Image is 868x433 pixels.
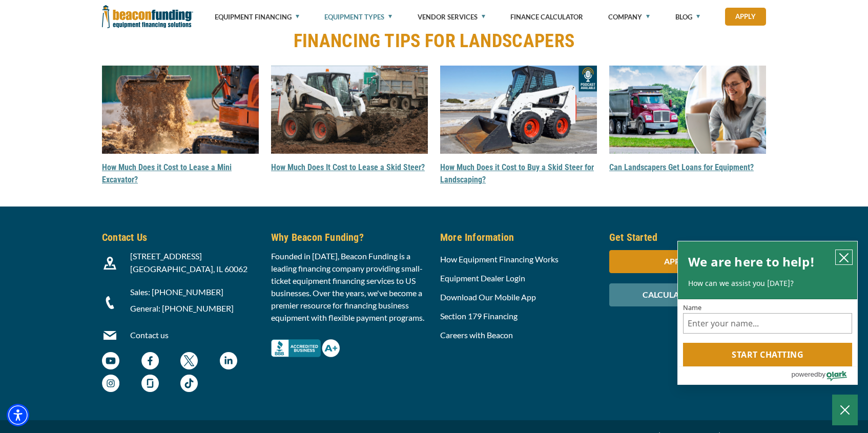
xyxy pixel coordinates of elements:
input: Name [683,313,852,334]
p: General: [PHONE_NUMBER] [130,302,259,315]
a: Equipment Dealer Login [440,273,525,283]
a: How Equipment Financing Works [440,254,559,264]
a: Apply [725,8,766,26]
button: close chatbox [836,250,852,264]
span: by [818,368,825,381]
a: Beacon Funding Instagram - open in a new tab [102,380,119,389]
span: powered [791,368,818,381]
a: Beacon Funding Facebook - open in a new tab [141,357,159,367]
img: Beacon Funding Facebook [141,352,159,369]
div: Accessibility Menu [7,404,29,426]
img: How Much Does it Cost to Lease a Mini Excavator? [102,66,259,154]
a: Section 179 Financing [440,311,518,321]
img: Beacon Funding LinkedIn [220,352,237,369]
img: Beacon Funding TikTok [180,375,198,392]
img: Beacon Funding twitter [180,352,198,369]
a: APPLY NOW [609,256,766,266]
h5: Why Beacon Funding? [271,230,428,245]
img: How Much Does it Cost to Buy a Skid Steer for Landscaping? [440,66,597,154]
div: olark chatbox [677,241,858,385]
a: How Much Does it Cost to Lease a Mini Excavator? [102,162,232,184]
p: Founded in [DATE], Beacon Funding is a leading financing company providing small-ticket equipment... [271,250,428,324]
img: Beacon Funding Email Contact Icon [104,329,116,342]
a: Beacon Funding YouTube Channel - open in a new tab [102,357,119,367]
a: CALCULATE PAYMENTS [609,290,766,299]
span: [STREET_ADDRESS] [GEOGRAPHIC_DATA], IL 60062 [130,251,247,274]
button: Close Chatbox [832,395,858,425]
h5: Contact Us [102,230,259,245]
a: Download Our Mobile App [440,292,536,302]
h2: FINANCING TIPS FOR LANDSCAPERS [102,32,766,50]
img: Beacon Funding Instagram [102,375,119,392]
a: Beacon Funding TikTok - open in a new tab [180,380,198,389]
h5: More Information [440,230,597,245]
a: Beacon Funding Glassdoor - open in a new tab [141,380,159,389]
a: How Much Does It Cost to Lease a Skid Steer? [271,162,425,172]
img: Can Landscapers Get Loans for Equipment? [609,66,766,154]
button: Start chatting [683,343,852,366]
a: Contact us [130,330,169,340]
img: Beacon Funding YouTube Channel [102,352,119,369]
img: How Much Does It Cost to Lease a Skid Steer? [271,66,428,154]
a: Better Business Bureau Complaint Free A+ Rating - open in a new tab [271,337,340,346]
p: Sales: [PHONE_NUMBER] [130,286,259,298]
a: Beacon Funding LinkedIn - open in a new tab [220,357,237,367]
a: Careers with Beacon [440,330,513,340]
h5: Get Started [609,230,766,245]
a: Beacon Funding twitter - open in a new tab [180,357,198,367]
img: Beacon Funding location [104,257,116,270]
img: Better Business Bureau Complaint Free A+ Rating [271,339,340,357]
img: Beacon Funding Glassdoor [141,375,159,392]
img: Beacon Funding Phone [104,296,116,309]
p: How can we assist you [DATE]? [688,278,847,288]
label: Name [683,304,852,311]
h2: We are here to help! [688,252,815,272]
a: How Much Does it Cost to Buy a Skid Steer for Landscaping? [440,162,594,184]
a: Powered by Olark [791,367,857,384]
div: CALCULATE PAYMENTS [609,283,766,306]
div: APPLY NOW [609,250,766,273]
a: Can Landscapers Get Loans for Equipment? [609,162,754,172]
